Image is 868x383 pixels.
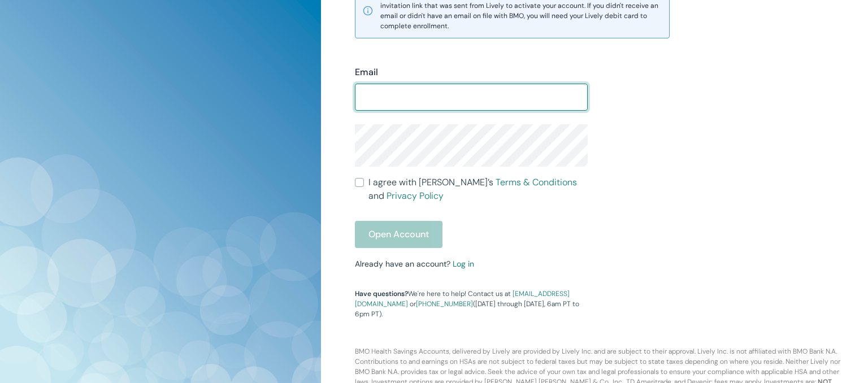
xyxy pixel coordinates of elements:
[368,176,588,203] span: I agree with [PERSON_NAME]’s and
[453,259,474,269] a: Log in
[355,289,588,319] p: We're here to help! Contact us at or ([DATE] through [DATE], 6am PT to 6pm PT).
[416,299,473,308] a: [PHONE_NUMBER]
[387,190,444,202] a: Privacy Policy
[496,176,577,188] a: Terms & Conditions
[355,259,474,269] small: Already have an account?
[355,66,378,79] label: Email
[355,289,408,298] strong: Have questions?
